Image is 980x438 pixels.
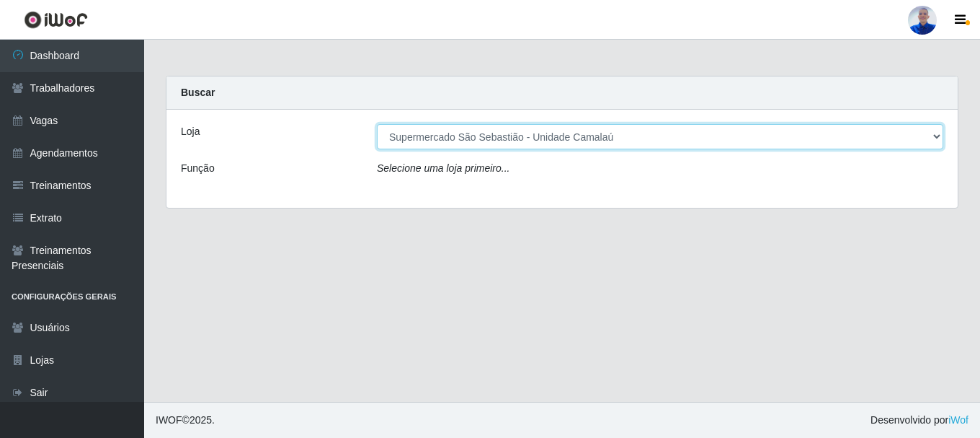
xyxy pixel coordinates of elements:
[181,161,215,176] label: Função
[181,124,200,139] label: Loja
[377,162,509,174] i: Selecione uma loja primeiro...
[870,413,968,428] span: Desenvolvido por
[156,413,215,428] span: © 2025 .
[948,414,968,426] a: iWof
[24,11,88,29] img: CoreUI Logo
[156,414,182,426] span: IWOF
[181,87,215,98] strong: Buscar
